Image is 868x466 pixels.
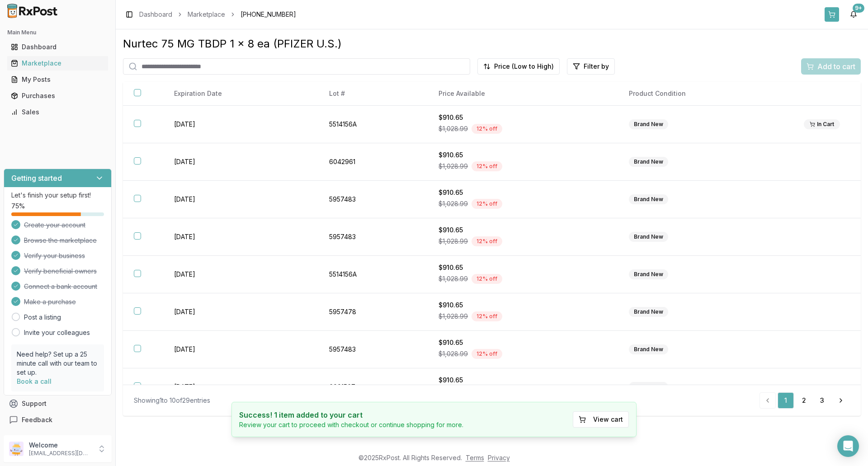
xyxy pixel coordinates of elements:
a: Dashboard [7,39,108,55]
h4: Success! 1 item added to your cart [239,410,463,420]
td: [DATE] [163,218,318,256]
p: Review your cart to proceed with checkout or continue shopping for more. [239,420,463,429]
div: $910.65 [439,151,607,160]
button: Feedback [4,412,112,428]
th: Price Available [428,82,618,106]
td: [DATE] [163,331,318,368]
div: 12 % off [472,199,502,209]
th: Lot # [318,82,428,106]
td: [DATE] [163,181,318,218]
div: Brand New [629,232,668,242]
td: 6042961 [318,143,428,181]
a: Terms [466,454,484,461]
a: 2 [796,392,812,409]
td: [DATE] [163,106,318,143]
nav: pagination [759,392,850,409]
div: 12 % off [472,161,502,171]
div: $910.65 [439,188,607,197]
a: 1 [778,392,794,409]
span: $1,028.99 [439,349,468,358]
nav: breadcrumb [139,10,296,19]
span: Feedback [22,415,52,424]
div: Brand New [629,119,668,129]
div: Brand New [629,194,668,204]
a: Purchases [7,88,108,104]
p: [EMAIL_ADDRESS][DOMAIN_NAME] [29,450,92,457]
td: [DATE] [163,368,318,406]
div: $910.65 [439,301,607,310]
a: Dashboard [139,10,172,19]
div: $910.65 [439,376,607,385]
span: $1,028.99 [439,312,468,321]
img: RxPost Logo [4,4,61,18]
div: $910.65 [439,263,607,272]
span: $1,028.99 [439,199,468,208]
span: Create your account [24,221,85,230]
div: Brand New [629,344,668,354]
button: Dashboard [4,40,112,54]
button: Support [4,395,112,412]
div: $910.65 [439,113,607,122]
button: Sales [4,105,112,119]
button: Filter by [567,58,615,75]
div: Showing 1 to 10 of 29 entries [134,396,210,405]
span: [PHONE_NUMBER] [241,10,296,19]
span: $1,028.99 [439,274,468,283]
span: $1,028.99 [439,162,468,171]
h2: Main Menu [7,29,108,36]
div: Dashboard [11,42,104,52]
span: Verify your business [24,251,85,260]
button: Purchases [4,89,112,103]
div: Purchases [11,91,104,100]
span: Price (Low to High) [494,62,554,71]
td: 6001567 [318,368,428,406]
div: 9+ [853,4,864,13]
a: Post a listing [24,313,61,322]
a: Marketplace [188,10,225,19]
button: View cart [573,411,629,428]
span: Browse the marketplace [24,236,97,245]
a: Marketplace [7,55,108,71]
h3: Getting started [11,173,62,184]
div: Brand New [629,157,668,167]
a: Book a call [17,377,52,385]
a: Privacy [488,454,510,461]
div: 12 % off [472,349,502,359]
span: Connect a bank account [24,282,97,291]
div: 12 % off [472,124,502,134]
button: Marketplace [4,56,112,71]
td: 5514156A [318,256,428,293]
div: Brand New [629,382,668,392]
a: Sales [7,104,108,120]
div: Brand New [629,269,668,279]
span: $1,028.99 [439,237,468,246]
th: Expiration Date [163,82,318,106]
span: 75 % [11,202,25,211]
div: Open Intercom Messenger [837,435,859,457]
div: 12 % off [472,236,502,246]
button: Price (Low to High) [477,58,560,75]
span: Filter by [584,62,609,71]
div: 12 % off [472,311,502,321]
td: 5514156A [318,106,428,143]
div: Brand New [629,307,668,317]
p: Need help? Set up a 25 minute call with our team to set up. [17,350,99,377]
a: Go to next page [832,392,850,409]
div: In Cart [804,119,840,129]
td: 5957483 [318,331,428,368]
td: 5957483 [318,181,428,218]
td: [DATE] [163,293,318,331]
p: Welcome [29,441,92,450]
th: Product Condition [618,82,793,106]
td: 5957483 [318,218,428,256]
span: Verify beneficial owners [24,267,97,276]
td: [DATE] [163,143,318,181]
div: $910.65 [439,226,607,235]
button: My Posts [4,72,112,87]
td: [DATE] [163,256,318,293]
span: Make a purchase [24,297,76,306]
div: Nurtec 75 MG TBDP 1 x 8 ea (PFIZER U.S.) [123,37,861,51]
div: 12 % off [472,274,502,284]
a: 3 [814,392,830,409]
td: 5957478 [318,293,428,331]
